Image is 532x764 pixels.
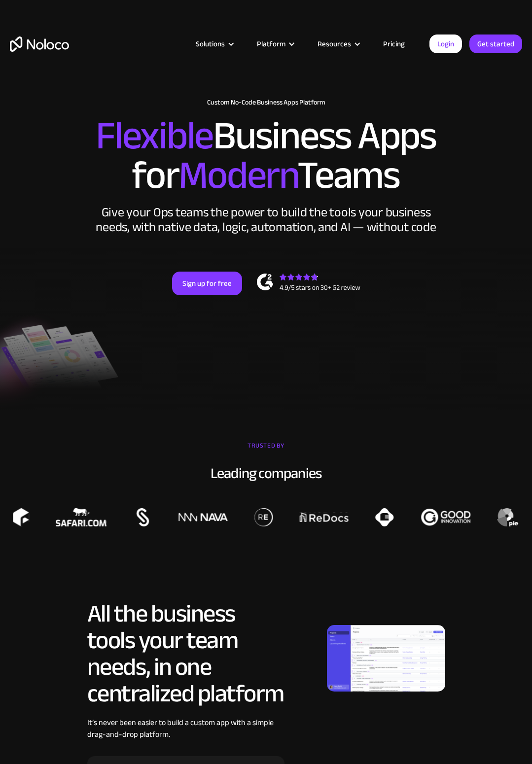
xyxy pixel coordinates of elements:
[10,36,69,52] a: home
[257,37,285,50] div: Platform
[87,717,284,755] div: It’s never been easier to build a custom app with a simple drag-and-drop platform.
[10,116,522,195] h2: Business Apps for Teams
[87,600,284,707] h2: All the business tools your team needs, in one centralized platform
[245,37,305,50] div: Platform
[10,99,522,106] h1: Custom No-Code Business Apps Platform
[94,205,439,235] div: Give your Ops teams the power to build the tools your business needs, with native data, logic, au...
[196,37,225,50] div: Solutions
[469,35,522,53] a: Get started
[371,37,417,50] a: Pricing
[96,99,213,173] span: Flexible
[429,35,462,53] a: Login
[305,37,371,50] div: Resources
[183,37,245,50] div: Solutions
[172,272,242,295] a: Sign up for free
[178,139,297,212] span: Modern
[318,37,351,50] div: Resources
